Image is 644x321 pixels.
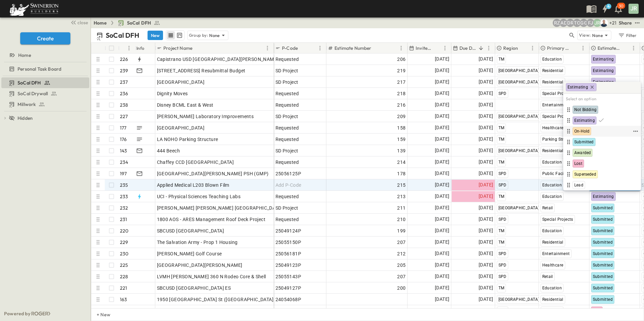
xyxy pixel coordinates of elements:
p: 236 [120,90,128,97]
span: Submitted [593,274,613,279]
span: TM [498,126,505,130]
span: 207 [397,239,406,246]
button: Sort [477,44,485,52]
div: Estimating [565,116,640,124]
span: [DATE] [479,67,493,74]
p: 220 [120,227,129,234]
span: Personal Task Board [18,66,61,72]
span: Lost [574,161,582,166]
span: 24054068P [276,296,301,303]
span: [DATE] [479,192,493,200]
span: 212 [397,250,406,257]
p: Estimate Status [598,45,621,51]
span: [DATE] [435,101,449,109]
span: 25049127P [276,285,301,291]
div: Share [619,20,632,26]
span: Submitted [593,263,613,267]
p: 238 [120,102,128,108]
div: # [118,43,135,53]
span: [DATE] [479,124,493,132]
span: [DATE] [435,135,449,143]
span: [DATE] [435,238,449,246]
div: Awarded [565,149,640,157]
span: [DATE] [479,295,493,303]
span: [DATE] [435,192,449,200]
span: Education [542,183,562,187]
span: [DATE] [435,55,449,63]
div: SoCal Drywalltest [1,88,89,99]
span: [DATE] [435,307,449,315]
button: JR [628,3,639,14]
span: Special Projects [542,91,573,96]
span: TM [498,194,505,199]
span: Submitted [593,206,613,210]
span: SPD [498,183,507,187]
div: Personal Task Boardtest [1,64,89,74]
span: Public Facility [542,171,570,176]
span: Submitted [574,139,594,145]
span: [GEOGRAPHIC_DATA] [498,206,540,210]
span: [DATE] [435,158,449,166]
span: Applied Medical L203 Blown Film [157,182,229,188]
span: [DATE] [479,78,493,86]
span: Special Projects [542,114,573,119]
span: [DATE] [479,170,493,177]
a: Home [94,20,107,26]
span: SD Project [276,113,298,120]
span: Submitted [593,240,613,245]
span: Healthcare [542,263,563,267]
span: SD Project [276,67,298,74]
span: 199 [397,227,406,234]
span: [GEOGRAPHIC_DATA] [498,68,540,73]
span: Requested [276,90,299,97]
p: Region [503,45,518,51]
span: TM [498,286,505,290]
span: Education [542,57,562,62]
span: 193 [397,308,406,314]
span: [DATE] [479,181,493,189]
button: Menu [397,44,405,52]
span: SoCal DFH [18,79,41,86]
p: 176 [120,136,127,143]
span: Requested [276,159,299,166]
span: [GEOGRAPHIC_DATA] [157,124,205,131]
span: 216 [397,102,406,108]
span: 215 [397,182,406,188]
span: Submitted [593,228,613,233]
span: Retail [542,274,553,279]
button: Filter [615,31,639,40]
p: 163 [120,296,127,303]
span: 1800 AOS - ARES Management Roof Deck Project [157,216,266,223]
p: P-Code [282,45,298,51]
p: 226 [120,56,128,63]
div: Robert Zeilinger (robert.zeilinger@swinerton.com) [553,19,561,27]
span: [DATE] [479,215,493,223]
span: Requested [276,193,299,200]
div: Not Bidding [565,106,640,114]
nav: breadcrumbs [94,20,164,26]
p: 233 [120,193,128,200]
span: [PERSON_NAME] Laboratory Improvements [157,113,254,120]
span: SPD [498,251,507,256]
span: [DATE] [479,227,493,235]
span: [DATE] [435,124,449,132]
div: Filter [618,32,637,39]
a: SoCal DFH [118,20,161,26]
span: SPD [498,274,507,279]
span: Education [542,286,562,290]
span: SD Project [276,205,298,211]
a: Millwork [1,100,88,109]
span: Disney BCML East & West [157,102,214,108]
span: 213 [397,193,406,200]
span: [DATE] [479,147,493,154]
span: TM [498,228,505,233]
p: 228 [120,273,128,280]
span: Parking Structure [542,137,576,142]
button: kanban view [175,31,184,39]
span: Lead [574,182,583,188]
div: Travis Osterloh (travis.osterloh@swinerton.com) [573,19,581,27]
span: Requested [276,216,299,223]
span: 25049123P [276,262,301,269]
span: [GEOGRAPHIC_DATA] [498,148,540,153]
p: 177 [120,124,127,131]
